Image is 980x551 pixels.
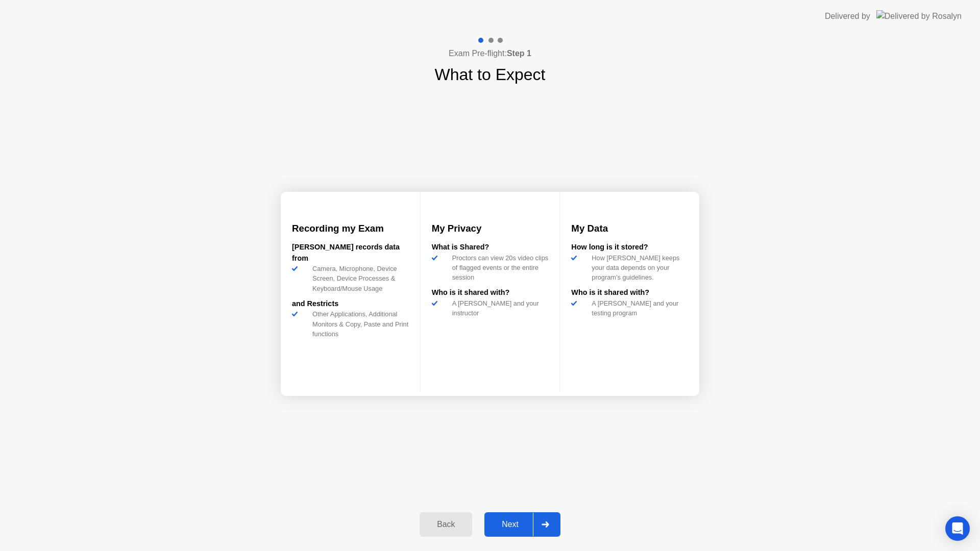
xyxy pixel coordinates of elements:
[587,253,688,283] div: How [PERSON_NAME] keeps your data depends on your program’s guidelines.
[571,242,688,253] div: How long is it stored?
[432,221,549,236] h3: My Privacy
[420,512,472,537] button: Back
[449,47,531,60] h4: Exam Pre-flight:
[825,10,870,22] div: Delivered by
[423,520,469,529] div: Back
[448,253,549,283] div: Proctors can view 20s video clips of flagged events or the entire session
[432,242,549,253] div: What is Shared?
[292,298,409,310] div: and Restricts
[448,298,549,318] div: A [PERSON_NAME] and your instructor
[432,287,549,298] div: Who is it shared with?
[571,287,688,298] div: Who is it shared with?
[945,516,970,541] div: Open Intercom Messenger
[487,520,533,529] div: Next
[292,242,409,264] div: [PERSON_NAME] records data from
[308,309,409,339] div: Other Applications, Additional Monitors & Copy, Paste and Print functions
[876,10,962,22] img: Delivered by Rosalyn
[571,221,688,236] h3: My Data
[484,512,560,537] button: Next
[507,49,531,58] b: Step 1
[308,264,409,293] div: Camera, Microphone, Device Screen, Device Processes & Keyboard/Mouse Usage
[435,62,546,87] h1: What to Expect
[292,221,409,236] h3: Recording my Exam
[587,298,688,318] div: A [PERSON_NAME] and your testing program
